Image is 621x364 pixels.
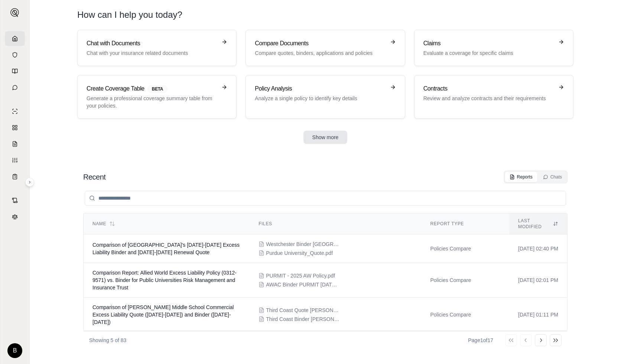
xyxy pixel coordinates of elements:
p: Evaluate a coverage for specific claims [423,49,554,57]
span: Third Coast Quote James Jordan Middle School 2025-2026 ($5M xs $9M).PDF [266,306,340,314]
div: Reports [510,174,533,180]
span: Comparison of Purdue University's 2024-2025 Excess Liability Binder and 2025-2026 Renewal Quote [92,242,240,255]
button: Expand sidebar [25,178,34,187]
div: Last modified [518,218,558,230]
p: Analyze a single policy to identify key details [255,95,385,102]
a: Compare DocumentsCompare quotes, binders, applications and policies [246,30,405,66]
a: Contract Analysis [5,193,25,208]
span: AWAC Binder PURMIT 2025-2026 Excess ($10M xs $40M).pdf [266,281,340,288]
a: Legal Search Engine [5,209,25,224]
div: Chats [543,174,562,180]
a: Single Policy [5,104,25,119]
h3: Chat with Documents [87,39,217,48]
span: BETA [147,85,168,93]
h3: Claims [423,39,554,48]
td: [DATE] 02:40 PM [509,235,567,263]
h1: How can I help you today? [77,9,573,21]
p: Review and analyze contracts and their requirements [423,95,554,102]
span: PURMIT - 2025 AW Policy.pdf [266,272,335,279]
td: Policies Compare [421,298,509,332]
a: Documents Vault [5,47,25,62]
a: Coverage Table [5,169,25,184]
th: Files [250,213,421,235]
a: Custom Report [5,153,25,168]
p: Compare quotes, binders, applications and policies [255,49,385,57]
h3: Create Coverage Table [87,84,217,93]
span: Purdue University_Quote.pdf [266,249,333,257]
button: Chats [539,172,566,182]
span: Third Coast Binder James Jordan Middle School 2024-25 5M XS 10M.PDF [266,315,340,323]
a: Claim Coverage [5,137,25,151]
td: Policies Compare [421,235,509,263]
a: ClaimsEvaluate a coverage for specific claims [414,30,573,66]
button: Show more [303,131,348,144]
button: Reports [505,172,537,182]
a: Chat with DocumentsChat with your insurance related documents [77,30,237,66]
a: Policy Comparisons [5,120,25,135]
div: Page 1 of 17 [468,337,493,344]
span: Comparison Report: Allied World Excess Liability Policy (0312-9571) vs. Binder for Public Univers... [92,270,237,291]
h3: Compare Documents [255,39,385,48]
a: Chat [5,80,25,95]
a: Policy AnalysisAnalyze a single policy to identify key details [246,75,405,119]
button: Expand sidebar [7,5,22,20]
td: [DATE] 01:11 PM [509,298,567,332]
span: Comparison of James Jordan Middle School Commercial Excess Liability Quote (2025-2026) and Binder... [92,304,234,325]
img: Expand sidebar [10,8,19,17]
a: Home [5,31,25,46]
a: Prompt Library [5,64,25,79]
span: Westchester Binder Purdue University 2024-25 Excess Liability ($5M XS $45M).pdf [266,240,340,248]
p: Showing 5 of 83 [89,337,126,344]
p: Generate a professional coverage summary table from your policies. [87,95,217,109]
a: ContractsReview and analyze contracts and their requirements [414,75,573,119]
td: Policies Compare [421,263,509,298]
h3: Policy Analysis [255,84,385,93]
td: [DATE] 02:01 PM [509,263,567,298]
div: B [7,343,22,358]
h3: Contracts [423,84,554,93]
div: Name [92,221,241,227]
h2: Recent [83,172,105,182]
th: Report Type [421,213,509,235]
p: Chat with your insurance related documents [87,49,217,57]
a: Create Coverage TableBETAGenerate a professional coverage summary table from your policies. [77,75,237,119]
